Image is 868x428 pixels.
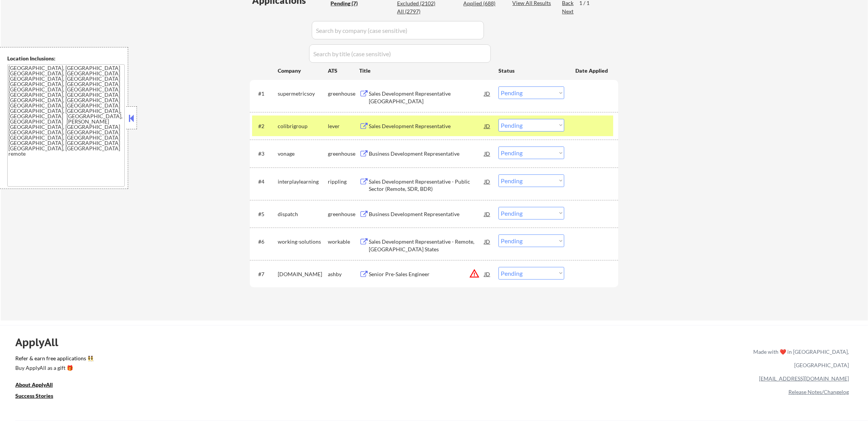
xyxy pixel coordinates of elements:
div: #5 [258,210,272,218]
div: vonage [278,150,328,158]
u: Success Stories [15,392,53,399]
div: Date Applied [575,67,609,75]
div: #4 [258,178,272,186]
div: JD [484,146,491,160]
div: Sales Development Representative - Public Sector (Remote, SDR, BDR) [369,178,484,193]
div: working-solutions [278,238,328,246]
u: About ApplyAll [15,381,53,388]
div: Senior Pre-Sales Engineer [369,270,484,278]
div: Company [278,67,328,75]
a: About ApplyAll [15,381,64,390]
div: rippling [328,178,359,186]
div: #7 [258,270,272,278]
div: Business Development Representative [369,210,484,218]
div: JD [484,234,491,248]
input: Search by title (case sensitive) [309,44,491,63]
div: #1 [258,90,272,98]
div: greenhouse [328,90,359,98]
div: supermetricsoy [278,90,328,98]
div: Business Development Representative [369,150,484,158]
a: [EMAIL_ADDRESS][DOMAIN_NAME] [759,375,849,382]
a: Release Notes/Changelog [788,389,849,395]
div: All (2797) [397,8,435,15]
a: Refer & earn free applications 👯‍♀️ [15,356,593,364]
div: [DOMAIN_NAME] [278,270,328,278]
button: warning_amber [469,268,480,279]
div: interplaylearning [278,178,328,186]
input: Search by company (case sensitive) [312,21,484,39]
div: Title [359,67,491,75]
div: dispatch [278,210,328,218]
a: Buy ApplyAll as a gift 🎁 [15,364,92,373]
div: Status [498,63,564,77]
div: Next [562,8,574,15]
div: greenhouse [328,150,359,158]
a: Success Stories [15,392,64,401]
div: #3 [258,150,272,158]
div: Location Inclusions: [7,55,125,62]
div: JD [484,174,491,188]
div: workable [328,238,359,246]
div: JD [484,86,491,100]
div: colibrigroup [278,122,328,130]
div: greenhouse [328,210,359,218]
div: #6 [258,238,272,246]
div: ashby [328,270,359,278]
div: Sales Development Representative [GEOGRAPHIC_DATA] [369,90,484,105]
div: Buy ApplyAll as a gift 🎁 [15,365,92,371]
div: Sales Development Representative [369,122,484,130]
div: ATS [328,67,359,75]
div: lever [328,122,359,130]
div: ApplyAll [15,336,67,349]
div: Sales Development Representative - Remote, [GEOGRAPHIC_DATA] States [369,238,484,253]
div: JD [484,207,491,221]
div: Made with ❤️ in [GEOGRAPHIC_DATA], [GEOGRAPHIC_DATA] [750,345,849,372]
div: JD [484,267,491,281]
div: #2 [258,122,272,130]
div: JD [484,119,491,133]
